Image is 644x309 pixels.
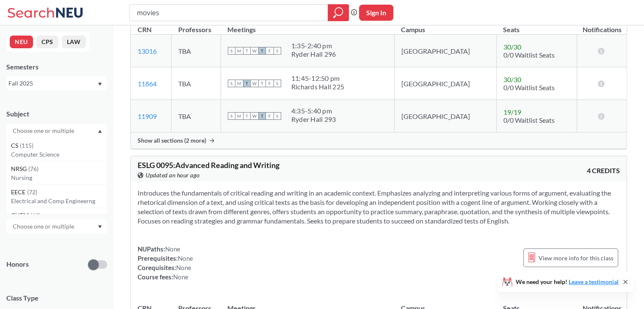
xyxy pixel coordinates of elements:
th: Campus [394,17,496,35]
span: T [243,112,251,120]
span: M [235,47,243,55]
span: CS [11,141,20,150]
p: Electrical and Comp Engineerng [11,197,107,205]
span: W [251,80,258,87]
div: Dropdown arrow [6,219,107,234]
div: Semesters [6,62,107,72]
div: CRN [138,25,152,34]
span: 4 CREDITS [587,166,620,175]
span: NRSG [11,164,28,174]
div: Ryder Hall 293 [291,115,336,124]
th: Seats [496,17,577,35]
span: S [228,80,235,87]
span: ( 72 ) [27,188,37,196]
span: Updated an hour ago [146,171,200,180]
button: NEU [10,36,33,48]
span: None [173,273,188,281]
a: 11909 [138,112,157,120]
div: Show all sections (2 more) [131,132,627,149]
div: NUPaths: Prerequisites: Corequisites: Course fees: [138,244,193,281]
svg: magnifying glass [333,7,343,19]
span: S [228,112,235,120]
span: T [258,47,266,55]
span: 19 / 19 [503,108,521,116]
th: Notifications [577,17,627,35]
div: Ryder Hall 296 [291,50,336,58]
input: Class, professor, course number, "phrase" [136,6,322,20]
span: EECE [11,188,27,197]
span: F [266,47,274,55]
p: Nursing [11,174,107,182]
button: LAW [62,36,86,48]
td: [GEOGRAPHIC_DATA] [394,35,496,67]
span: T [258,112,266,120]
p: Honors [6,259,29,269]
button: CPS [36,36,58,48]
td: TBA [171,67,221,100]
span: None [178,254,193,262]
span: T [258,80,266,87]
div: Fall 2025 [8,79,97,88]
svg: Dropdown arrow [98,83,102,86]
span: 0/0 Waitlist Seats [503,51,555,59]
span: 30 / 30 [503,43,521,51]
span: F [266,80,274,87]
span: 30 / 30 [503,75,521,83]
td: [GEOGRAPHIC_DATA] [394,67,496,100]
span: ( 115 ) [20,142,33,149]
span: ( 76 ) [28,165,39,172]
th: Professors [171,17,221,35]
td: [GEOGRAPHIC_DATA] [394,100,496,132]
span: W [251,112,258,120]
td: TBA [171,100,221,132]
span: T [243,80,251,87]
input: Choose one or multiple [8,221,80,232]
div: 11:45 - 12:50 pm [291,74,344,83]
span: None [176,264,191,271]
span: F [266,112,274,120]
div: 1:35 - 2:40 pm [291,41,336,50]
span: S [228,47,235,55]
a: 11864 [138,80,157,88]
span: None [165,245,180,253]
input: Choose one or multiple [8,126,80,136]
svg: Dropdown arrow [98,225,102,229]
span: W [251,47,258,55]
span: ( 69 ) [30,212,41,219]
div: 4:35 - 5:40 pm [291,107,336,115]
span: Class Type [6,293,107,303]
th: Meetings [221,17,394,35]
span: S [274,80,281,87]
span: S [274,47,281,55]
svg: Dropdown arrow [98,130,102,133]
div: Fall 2025Dropdown arrow [6,77,107,90]
span: T [243,47,251,55]
div: Dropdown arrowCS(115)Computer ScienceNRSG(76)NursingEECE(72)Electrical and Comp EngineerngCHEM(69... [6,124,107,138]
td: TBA [171,35,221,67]
span: Show all sections (2 more) [138,137,206,144]
span: We need your help! [516,279,619,285]
span: 0/0 Waitlist Seats [503,83,555,91]
span: M [235,112,243,120]
div: magnifying glass [328,4,349,21]
button: Sign In [359,5,393,21]
p: Computer Science [11,150,107,159]
span: 0/0 Waitlist Seats [503,116,555,124]
a: Leave a testimonial [569,278,619,285]
div: Subject [6,109,107,119]
span: CHEM [11,211,30,220]
span: S [274,112,281,120]
span: View more info for this class [539,253,614,263]
span: M [235,80,243,87]
span: ESLG 0095 : Advanced Reading and Writing [138,160,279,170]
section: Introduces the fundamentals of critical reading and writing in an academic context. Emphasizes an... [138,188,620,226]
div: Richards Hall 225 [291,83,344,91]
a: 13016 [138,47,157,55]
